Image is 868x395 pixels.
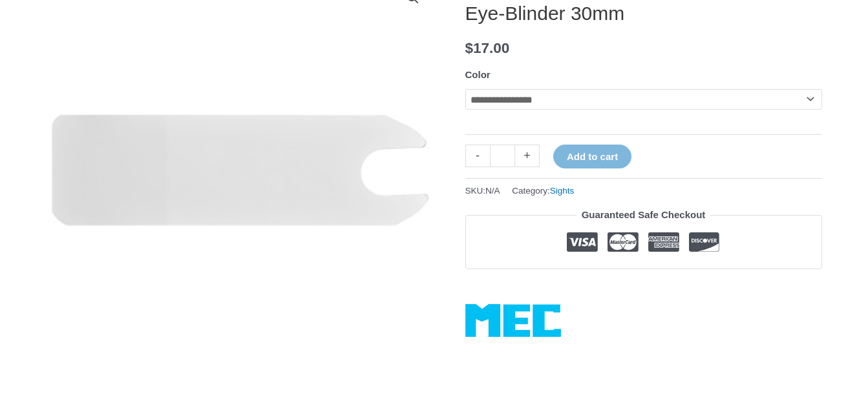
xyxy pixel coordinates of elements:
[512,183,574,199] span: Category:
[577,206,711,224] legend: Guaranteed Safe Checkout
[550,186,575,196] a: Sights
[465,279,822,294] iframe: Customer reviews powered by Trustpilot
[465,40,510,56] bdi: 17.00
[465,40,474,56] span: $
[465,145,490,167] a: -
[515,145,540,167] a: +
[465,304,561,337] a: MEC
[553,145,631,168] button: Add to cart
[490,145,515,167] input: Product quantity
[465,2,822,25] h1: Eye-Blinder 30mm
[465,69,491,80] label: Color
[465,183,500,199] span: SKU:
[485,186,500,196] span: N/A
